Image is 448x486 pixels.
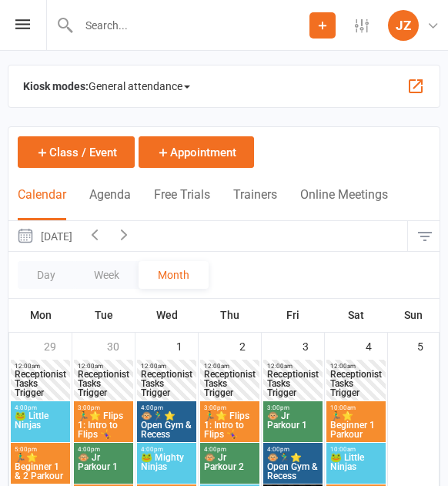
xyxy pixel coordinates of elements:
[266,370,319,397] span: Receptionist Tasks Trigger
[266,411,319,439] span: 🐵 Jr Parkour 1
[140,363,193,370] span: 12:00am
[366,333,387,358] div: 4
[140,404,193,411] span: 4:00pm
[266,453,319,481] span: 🐵🏃‍♂️⭐ Open Gym & Recess
[239,333,261,358] div: 2
[14,453,67,481] span: 🏃‍♂️⭐ Beginner 1 & 2 Parkour
[140,446,193,453] span: 4:00pm
[140,370,193,397] span: Receptionist Tasks Trigger
[8,221,80,251] button: [DATE]
[329,411,383,439] span: 🏃‍♂️⭐ Beginner 1 Parkour
[329,370,383,397] span: Receptionist Tasks Trigger
[77,363,130,370] span: 12:00am
[9,299,72,331] th: Mon
[74,15,309,36] input: Search...
[300,187,388,220] button: Online Meetings
[23,80,89,92] strong: Kiosk modes:
[14,411,67,439] span: 🐸 Little Ninjas
[77,411,130,439] span: 🏃‍♂️⭐ Flips 1: Intro to Flips 🤸‍♀️
[266,404,319,411] span: 3:00pm
[154,187,210,220] button: Free Trials
[199,299,262,331] th: Thu
[266,363,319,370] span: 12:00am
[203,404,256,411] span: 3:00pm
[18,187,66,220] button: Calendar
[18,261,75,289] button: Day
[203,411,256,439] span: 🏃‍♂️⭐ Flips 1: Intro to Flips 🤸‍♀️
[139,261,209,289] button: Month
[203,370,256,397] span: Receptionist Tasks Trigger
[417,333,439,358] div: 5
[262,299,325,331] th: Fri
[14,370,67,397] span: Receptionist Tasks Trigger
[203,363,256,370] span: 12:00am
[139,136,254,168] button: Appointment
[303,333,324,358] div: 3
[89,187,131,220] button: Agenda
[75,261,139,289] button: Week
[203,446,256,453] span: 4:00pm
[325,299,388,331] th: Sat
[77,404,130,411] span: 3:00pm
[233,187,277,220] button: Trainers
[140,411,193,439] span: 🐵🏃‍♂️⭐ Open Gym & Recess
[266,446,319,453] span: 4:00pm
[14,404,67,411] span: 4:00pm
[140,453,193,481] span: 🐸 Mighty Ninjas
[176,333,198,358] div: 1
[89,74,190,99] span: General attendance
[203,453,256,481] span: 🐵 Jr Parkour 2
[14,363,67,370] span: 12:00am
[329,453,383,481] span: 🐸 Little Ninjas
[107,333,135,358] div: 30
[72,299,135,331] th: Tue
[77,446,130,453] span: 4:00pm
[135,299,199,331] th: Wed
[14,446,67,453] span: 5:00pm
[329,363,383,370] span: 12:00am
[388,299,440,331] th: Sun
[329,404,383,411] span: 10:00am
[77,370,130,397] span: Receptionist Tasks Trigger
[44,333,72,358] div: 29
[329,446,383,453] span: 10:00am
[18,136,135,168] button: Class / Event
[77,453,130,481] span: 🐵 Jr Parkour 1
[388,10,419,41] div: JZ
